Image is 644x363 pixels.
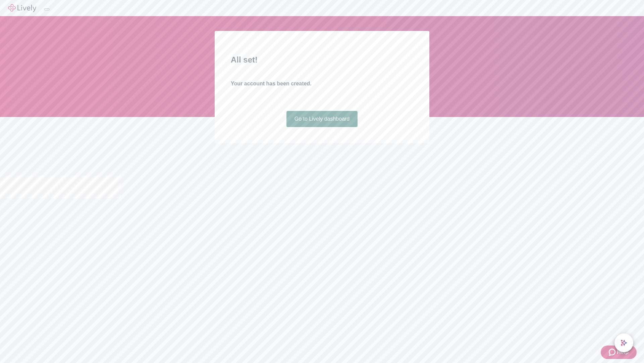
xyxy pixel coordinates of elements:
[8,4,36,12] img: Lively
[44,8,50,10] button: Log out
[614,333,633,352] button: chat
[286,111,358,127] a: Go to Lively dashboard
[609,348,617,356] svg: Zendesk support icon
[601,346,637,359] button: Zendesk support iconHelp
[617,348,629,356] span: Help
[231,54,413,66] h2: All set!
[231,80,413,88] h4: Your account has been created.
[621,339,627,346] svg: Lively AI Assistant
